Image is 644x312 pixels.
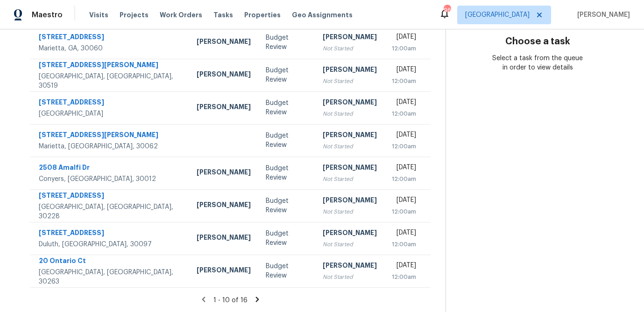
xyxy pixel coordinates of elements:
[323,228,377,240] div: [PERSON_NAME]
[323,76,377,86] div: Not Started
[392,142,416,151] div: 12:00am
[197,233,251,244] div: [PERSON_NAME]
[213,297,248,304] span: 1 - 10 of 16
[392,207,416,216] div: 12:00am
[266,66,308,84] div: Budget Review
[39,130,182,142] div: [STREET_ADDRESS][PERSON_NAME]
[392,65,416,76] div: [DATE]
[323,195,377,207] div: [PERSON_NAME]
[197,37,251,49] div: [PERSON_NAME]
[392,109,416,118] div: 12:00am
[39,142,182,151] div: Marietta, [GEOGRAPHIC_DATA], 30062
[39,44,182,53] div: Marietta, GA, 30060
[160,10,202,20] span: Work Orders
[39,268,182,286] div: [GEOGRAPHIC_DATA], [GEOGRAPHIC_DATA], 30263
[505,37,570,46] h3: Choose a task
[120,10,149,20] span: Projects
[266,131,308,150] div: Budget Review
[492,54,583,72] div: Select a task from the queue in order to view details
[323,272,377,282] div: Not Started
[39,60,182,72] div: [STREET_ADDRESS][PERSON_NAME]
[39,256,182,268] div: 20 Ontario Ct
[266,229,308,248] div: Budget Review
[39,240,182,249] div: Duluth, [GEOGRAPHIC_DATA], 30097
[39,97,182,109] div: [STREET_ADDRESS]
[392,97,416,109] div: [DATE]
[323,109,377,118] div: Not Started
[323,97,377,109] div: [PERSON_NAME]
[392,228,416,240] div: [DATE]
[39,228,182,240] div: [STREET_ADDRESS]
[323,261,377,272] div: [PERSON_NAME]
[266,164,308,182] div: Budget Review
[32,10,63,20] span: Maestro
[197,167,251,179] div: [PERSON_NAME]
[266,262,308,280] div: Budget Review
[323,163,377,174] div: [PERSON_NAME]
[323,44,377,53] div: Not Started
[39,72,182,90] div: [GEOGRAPHIC_DATA], [GEOGRAPHIC_DATA], 30519
[39,202,182,221] div: [GEOGRAPHIC_DATA], [GEOGRAPHIC_DATA], 30228
[323,174,377,184] div: Not Started
[323,130,377,142] div: [PERSON_NAME]
[244,10,281,20] span: Properties
[197,102,251,114] div: [PERSON_NAME]
[266,196,308,215] div: Budget Review
[392,130,416,142] div: [DATE]
[323,240,377,249] div: Not Started
[392,174,416,184] div: 12:00am
[392,240,416,249] div: 12:00am
[465,10,530,20] span: [GEOGRAPHIC_DATA]
[213,12,233,18] span: Tasks
[197,69,251,81] div: [PERSON_NAME]
[266,33,308,52] div: Budget Review
[392,261,416,272] div: [DATE]
[292,10,353,20] span: Geo Assignments
[323,207,377,216] div: Not Started
[39,191,182,202] div: [STREET_ADDRESS]
[392,163,416,174] div: [DATE]
[323,32,377,44] div: [PERSON_NAME]
[444,6,450,15] div: 96
[197,200,251,212] div: [PERSON_NAME]
[39,109,182,118] div: [GEOGRAPHIC_DATA]
[89,10,108,20] span: Visits
[266,98,308,117] div: Budget Review
[323,142,377,151] div: Not Started
[392,32,416,44] div: [DATE]
[39,174,182,184] div: Conyers, [GEOGRAPHIC_DATA], 30012
[39,163,182,174] div: 2508 Amalfi Dr
[197,265,251,277] div: [PERSON_NAME]
[392,195,416,207] div: [DATE]
[392,76,416,86] div: 12:00am
[323,65,377,76] div: [PERSON_NAME]
[392,272,416,282] div: 12:00am
[39,32,182,44] div: [STREET_ADDRESS]
[392,44,416,53] div: 12:00am
[573,10,630,20] span: [PERSON_NAME]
